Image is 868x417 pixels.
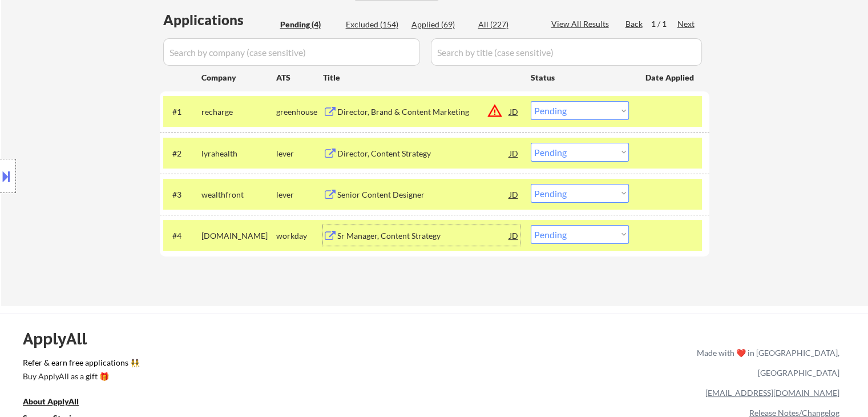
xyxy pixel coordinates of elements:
div: Buy ApplyAll as a gift 🎁 [23,372,137,380]
div: ATS [276,72,323,83]
div: Company [201,72,276,83]
div: recharge [201,106,276,118]
div: lyrahealth [201,148,276,159]
input: Search by company (case sensitive) [163,38,420,66]
div: Applications [163,13,276,27]
div: lever [276,148,323,159]
div: Date Applied [645,72,696,83]
div: 1 / 1 [651,18,677,30]
div: Applied (69) [411,19,469,30]
div: JD [508,143,520,163]
div: View All Results [551,18,612,30]
div: JD [508,184,520,205]
div: Pending (4) [280,19,337,30]
button: warning_amber [487,103,503,119]
a: About ApplyAll [23,396,95,410]
div: Excluded (154) [346,19,403,30]
div: JD [508,225,520,246]
div: Senior Content Designer [337,189,510,201]
div: greenhouse [276,106,323,118]
div: ApplyAll [23,329,100,348]
a: [EMAIL_ADDRESS][DOMAIN_NAME] [705,388,839,398]
a: Refer & earn free applications 👯‍♀️ [23,359,458,371]
div: workday [276,230,323,242]
div: Title [323,72,520,83]
div: JD [508,101,520,122]
div: Sr Manager, Content Strategy [337,230,510,242]
div: wealthfront [201,189,276,201]
div: Status [531,67,629,87]
input: Search by title (case sensitive) [431,38,702,66]
div: lever [276,189,323,201]
div: Director, Content Strategy [337,148,510,159]
div: All (227) [478,19,535,30]
div: Back [625,18,644,30]
div: Made with ❤️ in [GEOGRAPHIC_DATA], [GEOGRAPHIC_DATA] [692,343,839,383]
div: Director, Brand & Content Marketing [337,106,510,118]
div: [DOMAIN_NAME] [201,230,276,242]
a: Buy ApplyAll as a gift 🎁 [23,371,137,385]
u: About ApplyAll [23,396,79,406]
div: Next [677,18,696,30]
